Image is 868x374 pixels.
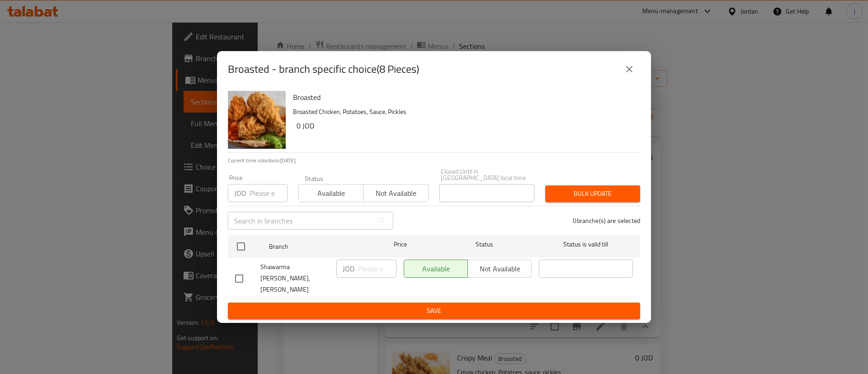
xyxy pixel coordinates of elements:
p: JOD [343,263,354,274]
input: Please enter price [250,184,288,202]
input: Please enter price [358,260,396,278]
button: Available [298,184,363,202]
input: Search in branches [228,212,373,230]
h6: 0 JOD [297,119,633,132]
h6: Broasted [293,91,633,104]
p: Current time in Jordan is [DATE] [228,156,640,165]
p: JOD [234,188,246,199]
button: Save [228,303,640,319]
span: Bulk update [552,188,633,199]
span: Save [235,305,633,317]
span: Status [438,239,532,250]
button: close [618,58,640,80]
button: Bulk update [545,185,640,202]
span: Not available [367,187,425,200]
button: Not available [363,184,428,202]
p: 0 branche(s) are selected [573,216,640,225]
span: Status is valid till [539,239,633,250]
p: Broasted Chicken, Potatoes, Sauce, Pickles [293,106,633,118]
img: Broasted [228,91,286,149]
span: Branch [269,241,363,252]
span: Shawarma [PERSON_NAME], [PERSON_NAME] [260,261,329,295]
span: Available [302,187,360,200]
span: Price [370,239,430,250]
h2: Broasted - branch specific choice(8 Pieces) [228,62,419,76]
